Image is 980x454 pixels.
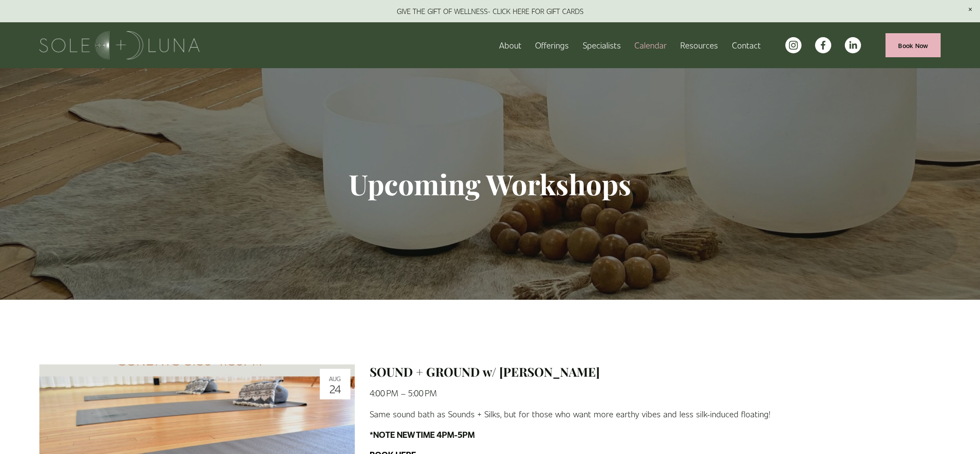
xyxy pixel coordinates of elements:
a: Calendar [634,38,667,53]
h1: Upcoming Workshops [260,167,720,201]
a: About [499,38,521,53]
a: LinkedIn [845,37,861,53]
strong: *NOTE NEW TIME 4PM-5PM [370,429,475,440]
a: Specialists [583,38,621,53]
a: folder dropdown [535,38,569,53]
span: Offerings [535,38,569,52]
a: Contact [732,38,761,53]
img: Sole + Luna [39,31,200,59]
p: Same sound bath as Sounds + Silks, but for those who want more earthy vibes and less silk-induced... [370,407,941,421]
a: instagram-unauth [785,37,801,53]
time: 4:00 PM [370,388,398,398]
a: SOUND + GROUND w/ [PERSON_NAME] [370,364,600,380]
div: Aug [322,375,348,381]
a: facebook-unauth [815,37,831,53]
a: folder dropdown [680,38,718,53]
a: Book Now [885,33,941,57]
time: 5:00 PM [408,388,437,398]
div: 24 [322,383,348,394]
span: Resources [680,38,718,52]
